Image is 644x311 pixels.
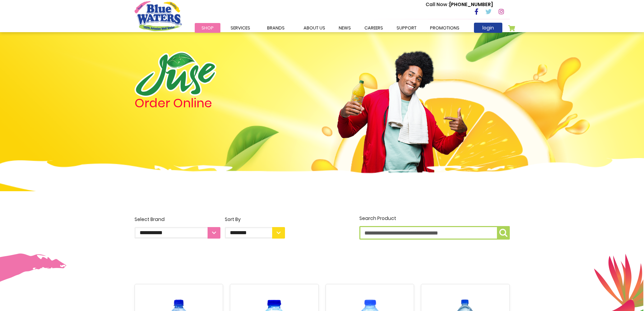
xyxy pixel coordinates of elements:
button: Search Product [497,226,510,240]
a: News [332,23,358,33]
a: store logo [135,1,182,31]
span: Brands [267,25,285,31]
select: Sort By [225,227,285,239]
a: careers [358,23,390,33]
label: Search Product [359,215,510,240]
div: Sort By [225,216,285,223]
img: man.png [336,39,468,184]
span: Shop [201,25,214,31]
h4: Order Online [135,97,285,109]
a: login [474,23,502,33]
a: Promotions [423,23,466,33]
label: Select Brand [135,216,220,239]
a: support [390,23,423,33]
img: logo [135,51,216,97]
a: about us [297,23,332,33]
input: Search Product [359,226,510,240]
span: Services [231,25,250,31]
img: search-icon.png [499,229,507,237]
p: [PHONE_NUMBER] [426,1,493,8]
select: Select Brand [135,227,220,239]
span: Call Now : [426,1,449,8]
